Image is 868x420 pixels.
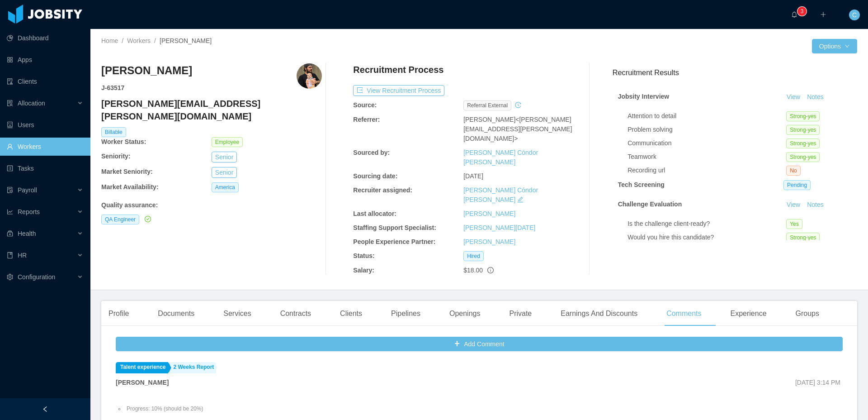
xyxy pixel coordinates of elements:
b: Last allocator: [353,210,396,217]
h3: [PERSON_NAME] [101,63,192,78]
span: Strong-yes [786,125,820,135]
div: Private [502,301,539,326]
span: America [212,182,239,192]
a: [PERSON_NAME] [463,238,515,245]
b: Sourced by: [353,149,390,156]
p: 3 [801,7,804,16]
a: icon: userWorkers [7,138,83,156]
i: icon: file-protect [7,187,13,193]
i: icon: line-chart [7,209,13,215]
div: Problem solving [627,125,786,134]
button: Notes [803,200,827,210]
button: Notes [803,92,827,103]
div: Pipelines [384,301,428,326]
li: Progress: 10% (should be 20%) [125,405,843,413]
img: 2df89af0-e152-4ac8-9993-c1d5e918f790_67b781257bd61-400w.png [297,63,322,89]
button: icon: exportView Recruitment Process [353,85,444,96]
b: Staffing Support Specialist: [353,224,436,231]
h4: [PERSON_NAME][EMAIL_ADDRESS][PERSON_NAME][DOMAIN_NAME] [101,97,322,123]
a: [PERSON_NAME] [463,210,515,217]
b: Salary: [353,267,374,274]
a: Workers [127,37,151,44]
span: Yes [786,219,802,229]
span: Billable [101,127,126,137]
b: People Experience Partner: [353,238,435,245]
div: Would you hire this candidate? [627,233,786,242]
span: Payroll [18,186,37,194]
div: Communication [627,138,786,148]
span: Strong-yes [786,152,820,162]
a: [PERSON_NAME] Cóndor [PERSON_NAME] [463,149,538,166]
i: icon: setting [7,274,13,280]
a: icon: auditClients [7,72,83,91]
div: Services [216,301,258,326]
div: Contracts [273,301,318,326]
span: / [122,37,123,44]
h4: Recruitment Process [353,63,443,76]
span: Hired [463,251,484,261]
span: / [154,37,156,44]
sup: 3 [797,7,807,16]
i: icon: plus [820,11,826,18]
strong: Challenge Evaluation [618,200,682,208]
a: View [783,201,803,208]
a: icon: robotUsers [7,116,83,134]
div: Experience [723,301,774,326]
b: Worker Status: [101,138,146,145]
span: Pending [783,180,811,190]
a: icon: pie-chartDashboard [7,29,83,47]
div: Is the challenge client-ready? [627,219,786,229]
div: Groups [788,301,826,326]
span: HR [18,252,27,259]
b: Referrer: [353,116,380,123]
span: Strong-yes [786,233,820,243]
span: Health [18,230,36,237]
div: Attention to detail [627,111,786,121]
div: Documents [151,301,202,326]
div: Openings [442,301,488,326]
span: Configuration [18,273,55,281]
div: Comments [659,301,708,326]
span: info-circle [487,267,494,273]
span: <[PERSON_NAME][EMAIL_ADDRESS][PERSON_NAME][DOMAIN_NAME]> [463,116,572,142]
span: Strong-yes [786,138,820,148]
i: icon: edit [517,196,524,203]
a: [PERSON_NAME][DATE] [463,224,535,231]
i: icon: solution [7,100,13,106]
span: Strong-yes [786,111,820,121]
a: [PERSON_NAME] Cóndor [PERSON_NAME] [463,186,538,203]
a: icon: check-circle [143,215,151,223]
span: $18.00 [463,267,483,274]
button: Senior [212,152,237,162]
span: C [852,10,857,20]
span: [DATE] [463,172,483,180]
span: Referral external [463,100,511,110]
strong: Tech Screening [618,181,665,188]
span: QA Engineer [101,215,139,224]
span: [DATE] 3:14 PM [795,379,840,386]
b: Recruiter assigned: [353,186,412,194]
div: Teamwork [627,152,786,162]
a: icon: appstoreApps [7,51,83,69]
button: icon: plusAdd Comment [116,337,843,351]
i: icon: book [7,252,13,258]
a: View [783,93,803,100]
strong: [PERSON_NAME] [116,379,169,386]
div: Earnings And Discounts [553,301,645,326]
span: Employee [212,137,243,147]
b: Market Seniority: [101,168,153,175]
b: Status: [353,252,374,259]
b: Seniority: [101,153,131,160]
span: Reports [18,208,40,215]
strong: J- 63517 [101,84,124,91]
span: [PERSON_NAME] [463,116,515,123]
span: No [786,166,800,176]
i: icon: history [515,102,521,108]
a: Home [101,37,118,44]
b: Sourcing date: [353,172,397,180]
a: Talent experience [116,362,168,373]
i: icon: bell [791,11,797,18]
b: Quality assurance : [101,201,158,209]
i: icon: check-circle [145,216,151,222]
div: Clients [333,301,369,326]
